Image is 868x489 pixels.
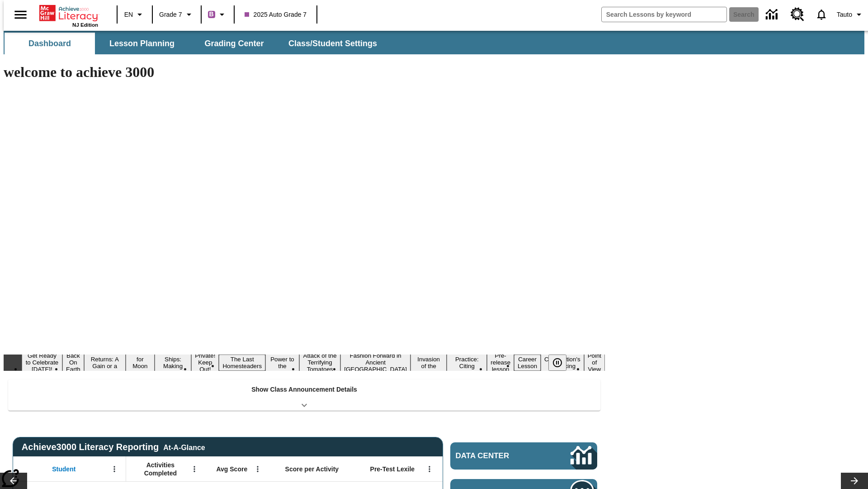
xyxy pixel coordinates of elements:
button: Slide 9 Attack of the Terrifying Tomatoes [299,351,340,374]
button: Lesson Planning [97,33,187,54]
div: Home [39,3,98,28]
span: Activities Completed [131,461,190,477]
button: Open Menu [251,462,264,476]
div: Pause [548,355,576,371]
a: Resource Center, Will open in new tab [785,2,810,27]
button: Language: EN, Select a language [120,6,149,23]
span: EN [124,10,133,19]
button: Slide 15 The Constitution's Balancing Act [541,348,584,378]
span: B [209,9,214,20]
button: Profile/Settings [833,6,868,23]
button: Slide 2 Back On Earth [62,351,84,374]
button: Slide 3 Free Returns: A Gain or a Drain? [84,348,126,378]
div: Show Class Announcement Details [8,379,600,411]
h1: welcome to achieve 3000 [4,64,605,81]
button: Open Menu [188,462,201,476]
button: Slide 6 Private! Keep Out! [191,351,219,374]
p: Show Class Announcement Details [251,385,357,394]
span: 2025 Auto Grade 7 [245,10,307,19]
span: Achieve3000 Literacy Reporting [22,442,205,452]
button: Slide 16 Point of View [584,351,605,374]
button: Slide 8 Solar Power to the People [265,348,299,378]
button: Slide 7 The Last Homesteaders [219,355,265,371]
span: Grade 7 [159,10,182,19]
a: Data Center [760,2,785,27]
span: Score per Activity [285,465,339,473]
span: Student [52,465,75,473]
button: Slide 10 Fashion Forward in Ancient Rome [340,351,410,374]
button: Dashboard [5,33,95,54]
div: SubNavbar [4,33,385,54]
div: SubNavbar [4,31,864,54]
span: Pre-Test Lexile [370,465,415,473]
button: Slide 5 Cruise Ships: Making Waves [155,348,191,378]
button: Grade: Grade 7, Select a grade [156,6,198,23]
button: Lesson carousel, Next [841,473,868,489]
a: Notifications [810,3,833,26]
div: At-A-Glance [163,442,205,452]
button: Slide 1 Get Ready to Celebrate Juneteenth! [22,351,62,374]
button: Open Menu [423,462,436,476]
span: Tauto [837,10,852,19]
button: Open Menu [108,462,121,476]
span: Avg Score [216,465,247,473]
button: Class/Student Settings [281,33,384,54]
span: NJ Edition [72,22,98,28]
button: Slide 11 The Invasion of the Free CD [410,348,447,378]
button: Open side menu [7,1,34,28]
input: search field [602,7,726,22]
button: Slide 13 Pre-release lesson [487,351,514,374]
button: Boost Class color is purple. Change class color [204,6,231,23]
button: Slide 12 Mixed Practice: Citing Evidence [447,348,487,378]
button: Slide 4 Time for Moon Rules? [126,348,155,378]
button: Grading Center [189,33,279,54]
span: Data Center [456,451,540,460]
button: Slide 14 Career Lesson [514,355,541,371]
button: Pause [548,355,566,371]
a: Home [39,4,98,22]
a: Data Center [450,442,597,470]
